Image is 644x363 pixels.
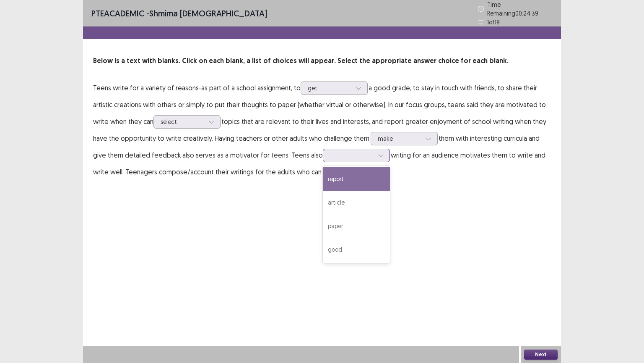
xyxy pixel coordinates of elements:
[524,350,558,360] button: Next
[91,7,267,20] p: - shmima [DEMOGRAPHIC_DATA]
[93,56,551,66] p: Below is a text with blanks. Click on each blank, a list of choices will appear. Select the appro...
[93,79,551,180] p: Teens write for a variety of reasons-as part of a school assignment, to a good grade, to stay in ...
[91,8,144,18] span: PTE academic
[308,82,351,95] div: get
[487,18,500,26] p: 1 of 18
[323,167,390,191] div: report
[323,238,390,261] div: good
[323,214,390,238] div: paper
[378,132,421,145] div: make
[161,116,204,128] div: select
[323,191,390,214] div: article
